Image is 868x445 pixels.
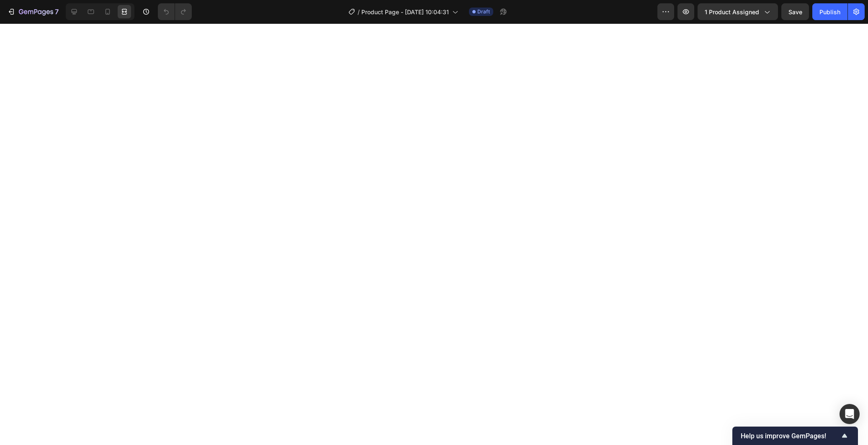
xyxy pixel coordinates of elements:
span: Draft [477,8,490,15]
button: 7 [3,3,62,20]
span: 1 product assigned [705,8,759,16]
button: Show survey - Help us improve GemPages! [741,431,850,441]
p: 7 [55,7,59,17]
div: Open Intercom Messenger [840,404,860,424]
button: Publish [812,3,847,20]
span: / [358,8,360,16]
div: Publish [819,8,840,16]
span: Product Page - [DATE] 10:04:31 [361,8,449,16]
span: Help us improve GemPages! [741,432,840,440]
button: Save [781,3,809,20]
div: Undo/Redo [158,3,192,20]
button: 1 product assigned [698,3,778,20]
span: Save [788,8,802,15]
